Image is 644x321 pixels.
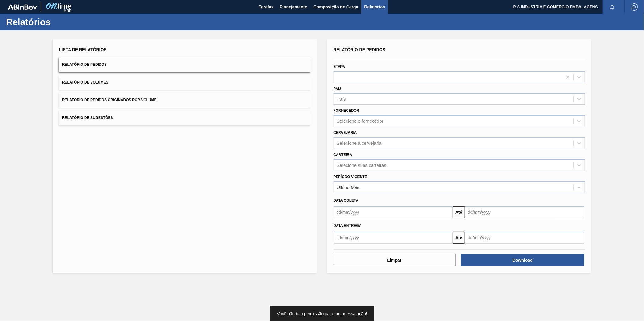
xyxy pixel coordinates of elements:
[334,131,357,135] label: Cervejaria
[259,3,274,11] span: Tarefas
[364,3,385,11] span: Relatórios
[337,97,346,102] div: País
[334,223,362,228] span: Data entrega
[337,185,360,190] div: Último Mês
[453,232,465,244] button: Até
[277,311,367,316] span: Você não tem permissão para tomar essa ação!
[59,75,311,90] button: Relatório de Volumes
[59,57,311,72] button: Relatório de Pedidos
[465,232,584,244] input: dd/mm/yyyy
[334,108,359,113] label: Fornecedor
[59,47,107,52] span: Lista de Relatórios
[62,98,157,102] span: Relatório de Pedidos Originados por Volume
[334,232,453,244] input: dd/mm/yyyy
[631,3,638,11] img: Logout
[334,65,345,69] label: Etapa
[62,80,108,84] span: Relatório de Volumes
[337,119,384,124] div: Selecione o fornecedor
[62,62,107,67] span: Relatório de Pedidos
[461,254,584,266] button: Download
[603,3,622,11] button: Notificações
[334,198,359,203] span: Data coleta
[280,3,307,11] span: Planejamento
[314,3,358,11] span: Composição de Carga
[6,18,114,25] h1: Relatórios
[337,141,382,146] div: Selecione a cervejaria
[59,111,311,125] button: Relatório de Sugestões
[465,206,584,218] input: dd/mm/yyyy
[334,153,352,157] label: Carteira
[334,47,386,52] span: Relatório de Pedidos
[59,93,311,108] button: Relatório de Pedidos Originados por Volume
[333,254,456,266] button: Limpar
[334,175,367,179] label: Período Vigente
[453,206,465,218] button: Até
[334,206,453,218] input: dd/mm/yyyy
[8,4,37,10] img: TNhmsLtSVTkK8tSr43FrP2fwEKptu5GPRR3wAAAABJRU5ErkJggg==
[337,163,386,168] div: Selecione suas carteiras
[334,87,342,91] label: País
[62,116,113,120] span: Relatório de Sugestões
